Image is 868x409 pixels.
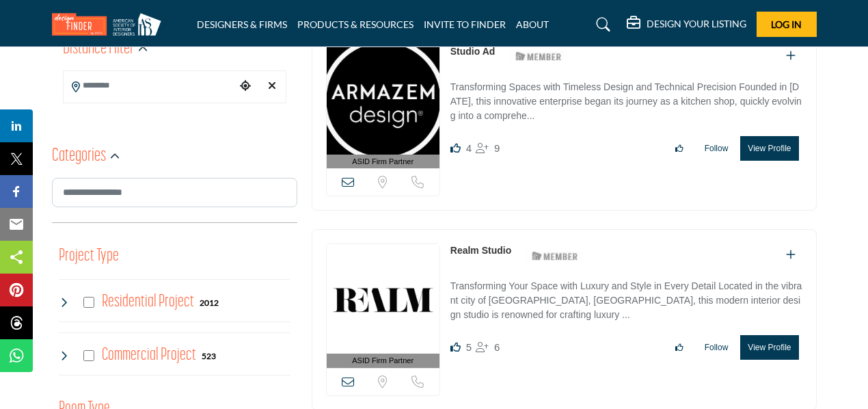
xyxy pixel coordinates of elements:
[450,44,496,59] p: Studio Ad
[83,350,94,361] input: Select Commercial Project checkbox
[771,18,802,30] span: Log In
[202,352,216,361] b: 523
[627,16,746,33] div: DESIGN YOUR LISTING
[52,13,168,36] img: Site Logo
[666,137,692,160] button: Like listing
[297,18,413,30] a: PRODUCTS & RESOURCES
[466,341,472,353] span: 5
[740,136,798,161] button: View Profile
[450,143,461,153] i: Likes
[352,355,413,367] span: ASID Firm Partner
[740,335,798,360] button: View Profile
[516,18,549,30] a: ABOUT
[262,72,282,101] div: Clear search location
[63,37,134,62] h2: Distance Filter
[450,245,511,256] a: Realm Studio
[327,244,439,368] a: ASID Firm Partner
[466,142,472,154] span: 4
[696,336,737,359] button: Follow
[450,271,802,325] a: Transforming Your Space with Luxury and Style in Every Detail Located in the vibrant city of [GEO...
[450,46,496,57] a: Studio Ad
[202,349,216,362] div: 523 Results For Commercial Project
[476,339,500,356] div: Followers
[102,290,194,314] h4: Residential Project: Types of projects range from simple residential renovations to highly comple...
[450,72,802,126] a: Transforming Spaces with Timeless Design and Technical Precision Founded in [DATE], this innovati...
[508,48,569,65] img: ASID Members Badge Icon
[197,18,287,30] a: DESIGNERS & FIRMS
[64,72,236,99] input: Search Location
[450,279,802,325] p: Transforming Your Space with Luxury and Style in Every Detail Located in the vibrant city of [GEO...
[52,144,106,169] h2: Categories
[494,142,500,154] span: 9
[200,296,219,308] div: 2012 Results For Residential Project
[200,298,219,308] b: 2012
[59,243,119,269] button: Project Type
[786,50,796,62] a: Add To List
[235,72,255,101] div: Choose your current location
[666,336,692,359] button: Like listing
[647,18,746,30] h5: DESIGN YOUR LISTING
[696,137,737,160] button: Follow
[352,156,413,168] span: ASID Firm Partner
[524,247,586,264] img: ASID Members Badge Icon
[757,12,817,37] button: Log In
[327,244,439,354] img: Realm Studio
[52,178,297,207] input: Search Category
[327,45,439,169] a: ASID Firm Partner
[450,243,511,258] p: Realm Studio
[424,18,506,30] a: INVITE TO FINDER
[583,14,619,36] a: Search
[786,249,796,261] a: Add To List
[327,45,439,155] img: Studio Ad
[494,341,500,353] span: 6
[83,297,94,308] input: Select Residential Project checkbox
[450,80,802,126] p: Transforming Spaces with Timeless Design and Technical Precision Founded in [DATE], this innovati...
[450,342,461,352] i: Likes
[476,140,500,157] div: Followers
[102,343,196,367] h4: Commercial Project: Involve the design, construction, or renovation of spaces used for business p...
